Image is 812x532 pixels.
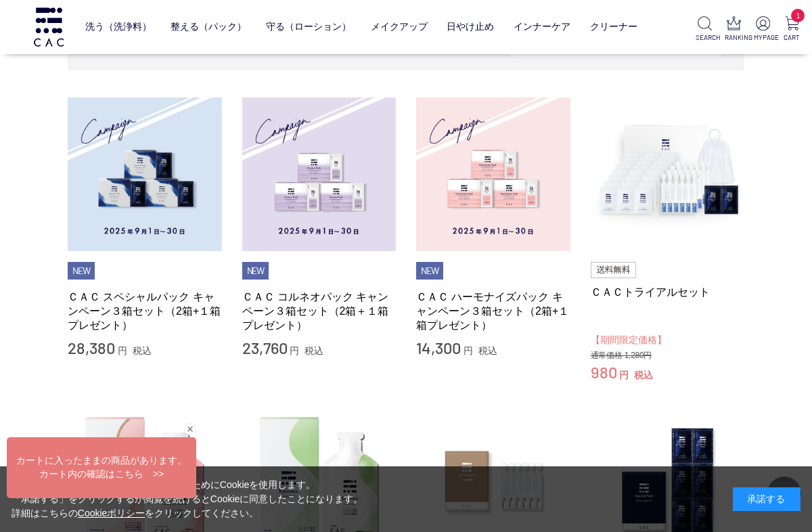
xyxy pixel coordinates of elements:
li: NEW [68,262,95,280]
span: 14,300 [416,338,461,357]
img: ＣＡＣ コルネオパック キャンペーン３箱セット（2箱＋１箱プレゼント） [242,97,397,252]
a: 日やけ止め [447,11,494,43]
span: 税込 [634,370,653,380]
a: ＣＡＣトライアルセット [591,285,745,299]
img: ＣＡＣトライアルセット [591,97,745,252]
a: ＣＡＣ スペシャルパック キャンペーン３箱セット（2箱+１箱プレゼント） [68,290,222,333]
span: 円 [290,345,299,356]
p: RANKING [725,32,743,43]
a: メイクアップ [371,11,428,43]
span: 28,380 [68,338,115,357]
li: NEW [416,262,443,280]
a: ＣＡＣ コルネオパック キャンペーン３箱セット（2箱＋１箱プレゼント） [242,290,397,333]
img: logo [32,7,66,46]
a: Cookieポリシー [78,508,145,518]
a: クリーナー [590,11,637,43]
img: ＣＡＣ ハーモナイズパック キャンペーン３箱セット（2箱+１箱プレゼント） [416,97,570,252]
li: NEW [242,262,269,280]
span: 税込 [304,345,323,356]
span: 税込 [133,345,152,356]
a: ＣＡＣ ハーモナイズパック キャンペーン３箱セット（2箱+１箱プレゼント） [416,290,570,333]
p: MYPAGE [754,32,772,43]
a: 整える（パック） [171,11,246,43]
span: 円 [118,345,127,356]
img: 送料無料 [591,262,637,278]
p: CART [783,32,801,43]
a: インナーケア [514,11,570,43]
a: 守る（ローション） [266,11,351,43]
a: SEARCH [696,16,714,43]
span: 980 [591,362,617,382]
a: 1 CART [783,16,801,43]
div: 【期間限定価格】 [591,332,745,348]
span: 1 [791,9,805,22]
div: 通常価格 1,280円 [591,351,745,361]
span: 税込 [478,345,497,356]
a: 洗う（洗浄料） [85,11,152,43]
span: 23,760 [242,338,288,357]
a: RANKING [725,16,743,43]
p: SEARCH [696,32,714,43]
div: 承諾する [733,487,800,511]
a: MYPAGE [754,16,772,43]
span: 円 [619,370,629,380]
img: ＣＡＣ スペシャルパック キャンペーン３箱セット（2箱+１箱プレゼント） [68,97,222,252]
span: 円 [464,345,473,356]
